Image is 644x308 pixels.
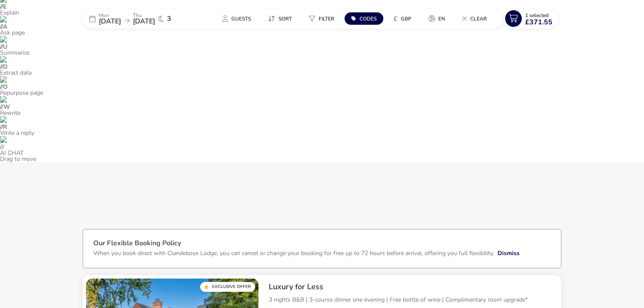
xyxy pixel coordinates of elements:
h2: Luxury for Less [269,282,555,292]
p: 3 nights B&B | 3-course dinner one evening | Free bottle of wine | Complimentary room upgrade* [269,295,555,304]
div: Exclusive Offer [200,282,255,292]
button: Dismiss [497,249,520,258]
p: When you book direct with Clandeboye Lodge, you can cancel or change your booking for free up to ... [93,249,494,257]
h3: Our Flexible Booking Policy [93,240,551,249]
